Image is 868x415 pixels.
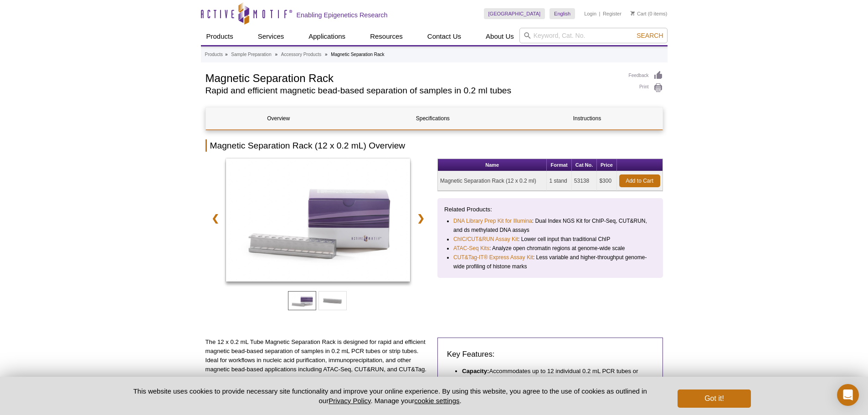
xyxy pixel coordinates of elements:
h2: Magnetic Separation Rack (12 x 0.2 mL) Overview [205,139,663,152]
a: Resources [365,28,408,45]
a: Products [201,28,239,45]
td: $300 [597,171,616,191]
button: Got it! [678,389,750,408]
li: : Lower cell input than traditional ChIP [453,235,648,244]
td: Magnetic Separation Rack (12 x 0.2 ml) [438,171,547,191]
a: Privacy Policy [329,397,370,405]
li: (0 items) [631,8,668,19]
a: Instructions [514,108,660,129]
a: ATAC-Seq Kits [453,244,489,253]
li: : Dual Index NGS Kit for ChIP-Seq, CUT&RUN, and ds methylated DNA assays [453,216,648,235]
a: ❮ [205,208,225,229]
h2: Rapid and efficient magnetic bead-based separation of samples in 0.2 ml tubes [205,87,620,95]
li: » [225,52,228,57]
a: Cart [631,10,647,17]
a: Accessory Products [281,51,321,59]
button: cookie settings [414,397,459,405]
a: CUT&Tag-IT® Express Assay Kit [453,253,533,262]
a: Applications [303,28,351,45]
li: Accommodates up to 12 individual 0.2 mL PCR tubes or PCR strip tubes. [462,367,644,385]
td: 53138 [572,171,597,191]
td: 1 stand [547,171,571,191]
img: Your Cart [631,11,635,15]
a: Sample Preparation [231,51,271,59]
th: Cat No. [572,159,597,171]
a: ChIC/CUT&RUN Assay Kit [453,235,518,244]
a: Add to Cart [619,174,660,187]
a: [GEOGRAPHIC_DATA] [484,8,545,19]
a: About Us [480,28,519,45]
h2: Enabling Epigenetics Research [297,11,388,19]
th: Name [438,159,547,171]
a: English [550,8,575,19]
a: Contact Us [422,28,467,45]
h3: Key Features: [447,349,653,360]
li: : Less variable and higher-throughput genome-wide profiling of histone marks [453,253,648,271]
button: Search [634,31,666,40]
a: Overview [206,108,351,129]
strong: Capacity: [462,368,489,374]
input: Keyword, Cat. No. [519,28,668,43]
li: | [599,8,601,19]
a: Login [584,10,596,17]
p: This website uses cookies to provide necessary site functionality and improve your online experie... [118,386,663,405]
a: Services [252,28,290,45]
li: : Analyze open chromatin regions at genome-wide scale [453,244,648,253]
li: Magnetic Separation Rack [331,52,384,57]
a: Print [629,83,663,93]
div: Open Intercom Messenger [837,384,859,406]
a: Feedback [629,71,663,81]
a: Specifications [360,108,505,129]
a: Magnetic Rack [226,159,411,284]
th: Format [547,159,571,171]
span: Search [637,32,663,39]
p: Related Products: [444,205,656,214]
li: » [325,52,328,57]
a: ❯ [411,208,431,229]
p: The 12 x 0.2 mL Tube Magnetic Separation Rack is designed for rapid and efficient magnetic bead-b... [205,338,431,374]
th: Price [597,159,616,171]
a: DNA Library Prep Kit for Illumina [453,216,532,225]
a: Products [205,51,223,59]
li: » [275,52,277,57]
a: Register [603,10,621,17]
h1: Magnetic Separation Rack [205,71,620,84]
img: Magnetic Rack [226,159,411,282]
